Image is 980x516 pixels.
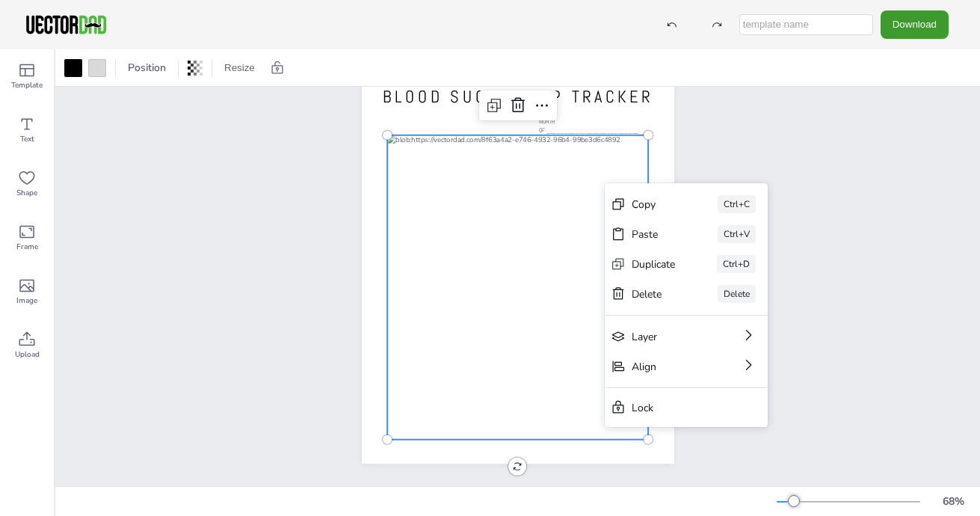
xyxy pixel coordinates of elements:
span: Shape [16,187,37,199]
div: Delete [718,285,756,303]
span: Text [20,133,34,145]
div: Copy [632,197,676,212]
div: Paste [632,227,676,242]
div: Duplicate [632,257,675,271]
span: Template [11,79,43,91]
img: VectorDad-1.png [24,13,108,36]
span: Frame [16,241,38,253]
div: Lock [632,401,720,415]
div: Align [632,360,699,374]
span: MONTH OF:__________________________ [538,117,639,134]
span: Position [125,61,169,75]
span: Upload [15,348,40,360]
button: Download [881,10,949,38]
div: Ctrl+C [718,195,756,213]
button: Resize [218,56,261,80]
span: Image [16,295,37,307]
div: Ctrl+V [718,225,756,243]
div: Layer [632,330,699,344]
div: Ctrl+D [717,255,756,273]
input: template name [739,14,873,35]
div: 68 % [935,494,971,509]
span: BLOOD SUGAR & BP TRACKER [382,86,653,108]
div: Delete [632,287,676,301]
